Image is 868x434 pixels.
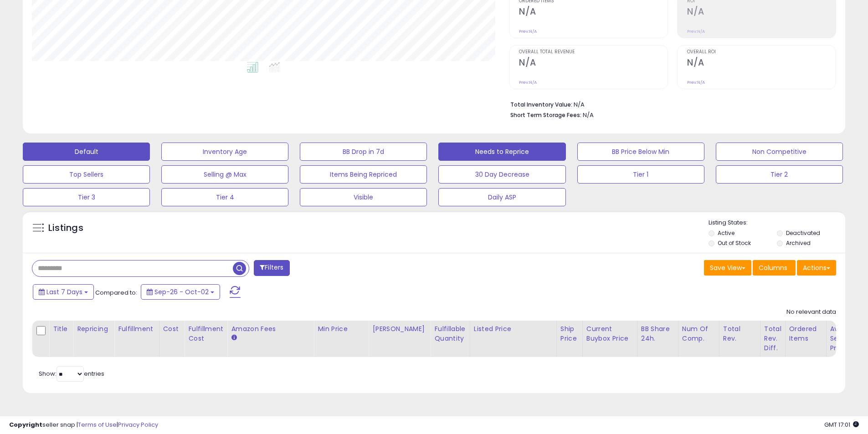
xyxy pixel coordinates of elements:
[118,324,155,334] div: Fulfillment
[583,111,594,119] span: N/A
[300,165,427,184] button: Items Being Repriced
[78,420,117,429] a: Terms of Use
[577,165,704,184] button: Tier 1
[77,324,110,334] div: Repricing
[687,57,836,70] h2: N/A
[786,308,836,317] div: No relevant data
[687,6,836,19] h2: N/A
[718,239,751,247] label: Out of Stock
[161,143,288,161] button: Inventory Age
[519,29,537,34] small: Prev: N/A
[716,165,843,184] button: Tier 2
[372,324,426,334] div: [PERSON_NAME]
[95,288,137,297] span: Compared to:
[141,284,220,300] button: Sep-26 - Oct-02
[434,324,466,343] div: Fulfillable Quantity
[824,420,859,429] span: 2025-10-10 17:01 GMT
[641,324,674,343] div: BB Share 24h.
[797,260,836,276] button: Actions
[39,369,104,378] span: Show: entries
[161,188,288,206] button: Tier 4
[830,324,863,353] div: Avg Selling Price
[723,324,756,343] div: Total Rev.
[23,165,150,184] button: Top Sellers
[519,80,537,85] small: Prev: N/A
[577,143,704,161] button: BB Price Below Min
[53,324,69,334] div: Title
[789,324,822,343] div: Ordered Items
[474,324,553,334] div: Listed Price
[23,143,150,161] button: Default
[163,324,181,334] div: Cost
[704,260,751,276] button: Save View
[687,50,836,55] span: Overall ROI
[188,324,223,343] div: Fulfillment Cost
[9,420,42,429] strong: Copyright
[510,111,581,119] b: Short Term Storage Fees:
[318,324,365,334] div: Min Price
[786,239,811,247] label: Archived
[48,222,83,235] h5: Listings
[161,165,288,184] button: Selling @ Max
[9,421,158,429] div: seller snap | |
[510,98,829,109] li: N/A
[300,188,427,206] button: Visible
[438,143,565,161] button: Needs to Reprice
[682,324,715,343] div: Num of Comp.
[786,229,820,237] label: Deactivated
[709,219,845,227] p: Listing States:
[687,80,705,85] small: Prev: N/A
[753,260,796,276] button: Columns
[154,287,209,296] span: Sep-26 - Oct-02
[231,334,236,342] small: Amazon Fees.
[718,229,734,237] label: Active
[687,29,705,34] small: Prev: N/A
[254,260,289,276] button: Filters
[560,324,579,343] div: Ship Price
[510,101,572,108] b: Total Inventory Value:
[300,143,427,161] button: BB Drop in 7d
[33,284,94,300] button: Last 7 Days
[519,6,668,19] h2: N/A
[586,324,633,343] div: Current Buybox Price
[231,324,310,334] div: Amazon Fees
[118,420,158,429] a: Privacy Policy
[23,188,150,206] button: Tier 3
[716,143,843,161] button: Non Competitive
[438,165,565,184] button: 30 Day Decrease
[519,57,668,70] h2: N/A
[764,324,781,353] div: Total Rev. Diff.
[46,287,82,296] span: Last 7 Days
[438,188,565,206] button: Daily ASP
[519,50,668,55] span: Overall Total Revenue
[759,263,787,272] span: Columns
